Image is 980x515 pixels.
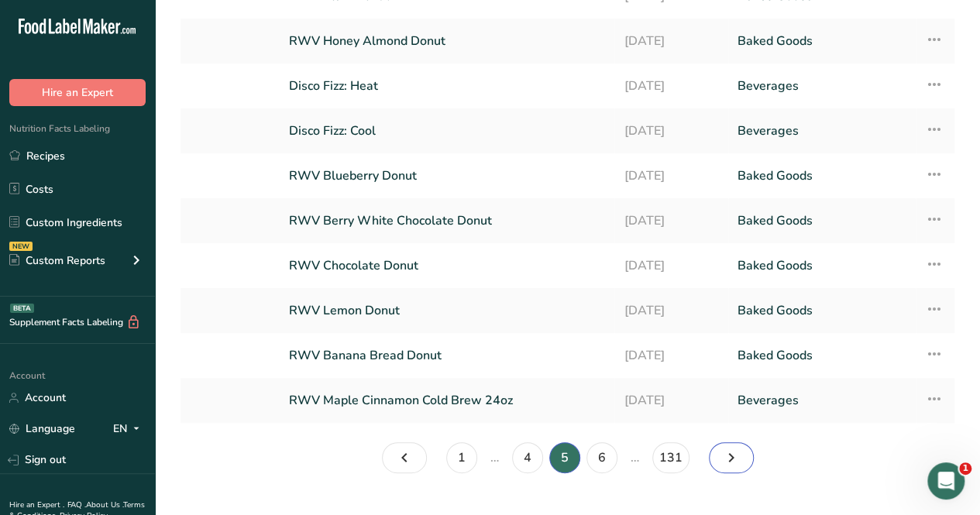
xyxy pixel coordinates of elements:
a: Disco Fizz: Heat [289,70,605,102]
a: [DATE] [624,115,718,147]
a: [DATE] [624,249,718,282]
a: Baked Goods [738,25,907,57]
a: [DATE] [624,70,718,102]
a: RWV Berry White Chocolate Donut [289,204,605,237]
a: Beverages [738,115,907,147]
a: Baked Goods [738,160,907,192]
a: Page 4. [382,442,427,473]
a: Baked Goods [738,249,907,282]
a: [DATE] [624,294,718,327]
a: Hire an Expert . [9,500,64,510]
button: Hire an Expert [9,79,146,106]
a: [DATE] [624,204,718,237]
div: Custom Reports [9,252,105,269]
a: RWV Blueberry Donut [289,160,605,192]
a: Page 4. [512,442,543,473]
div: BETA [10,304,34,313]
a: Disco Fizz: Cool [289,115,605,147]
a: Page 1. [446,442,477,473]
a: Baked Goods [738,294,907,327]
a: [DATE] [624,339,718,372]
a: [DATE] [624,25,718,57]
a: Page 6. [586,442,617,473]
a: RWV Banana Bread Donut [289,339,605,372]
a: RWV Honey Almond Donut [289,25,605,57]
a: RWV Maple Cinnamon Cold Brew 24oz [289,384,605,417]
a: Page 131. [652,442,689,473]
iframe: Intercom live chat [927,462,965,500]
a: Language [9,415,75,442]
a: Baked Goods [738,204,907,237]
a: Baked Goods [738,339,907,372]
div: NEW [9,242,33,251]
a: Beverages [738,384,907,417]
a: [DATE] [624,384,718,417]
a: About Us . [86,500,123,510]
span: 1 [959,462,971,475]
a: RWV Chocolate Donut [289,249,605,282]
a: Beverages [738,70,907,102]
a: FAQ . [67,500,86,510]
a: Page 6. [709,442,754,473]
a: [DATE] [624,160,718,192]
a: RWV Lemon Donut [289,294,605,327]
div: EN [113,420,146,438]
